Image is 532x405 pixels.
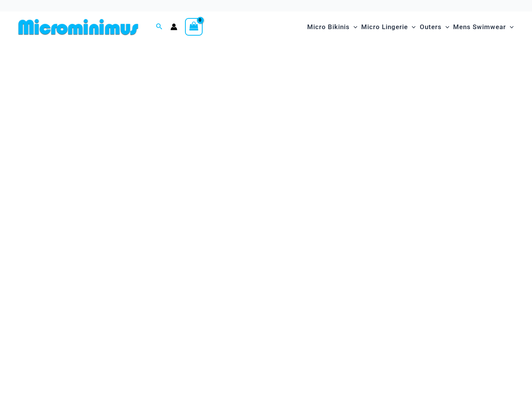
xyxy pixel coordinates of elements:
[185,18,203,36] a: View Shopping Cart, empty
[408,17,416,37] span: Menu Toggle
[451,15,516,39] a: Mens SwimwearMenu ToggleMenu Toggle
[350,17,357,37] span: Menu Toggle
[304,14,517,40] nav: Site Navigation
[361,17,408,37] span: Micro Lingerie
[170,23,177,30] a: Account icon link
[442,17,449,37] span: Menu Toggle
[453,17,506,37] span: Mens Swimwear
[305,15,359,39] a: Micro BikinisMenu ToggleMenu Toggle
[418,15,451,39] a: OutersMenu ToggleMenu Toggle
[15,18,141,36] img: MM SHOP LOGO FLAT
[506,17,514,37] span: Menu Toggle
[359,15,417,39] a: Micro LingerieMenu ToggleMenu Toggle
[156,22,163,32] a: Search icon link
[420,17,442,37] span: Outers
[307,17,350,37] span: Micro Bikinis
